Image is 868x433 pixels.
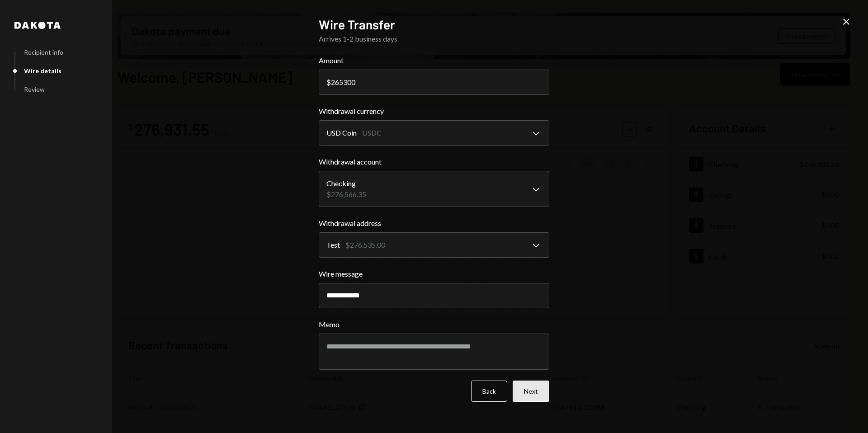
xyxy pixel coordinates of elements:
[319,120,549,146] button: Withdrawal currency
[319,218,549,229] label: Withdrawal address
[319,319,549,330] label: Memo
[471,381,507,402] button: Back
[326,78,331,86] div: $
[319,70,549,95] input: 0.00
[24,85,45,93] div: Review
[319,33,549,44] div: Arrives 1-2 business days
[24,48,63,56] div: Recipient info
[362,127,382,138] div: USDC
[319,16,549,33] h2: Wire Transfer
[513,381,549,402] button: Next
[319,171,549,207] button: Withdrawal account
[345,240,385,250] div: $276,535.00
[319,232,549,258] button: Withdrawal address
[319,268,549,279] label: Wire message
[319,106,549,117] label: Withdrawal currency
[319,156,549,167] label: Withdrawal account
[319,55,549,66] label: Amount
[24,67,61,75] div: Wire details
